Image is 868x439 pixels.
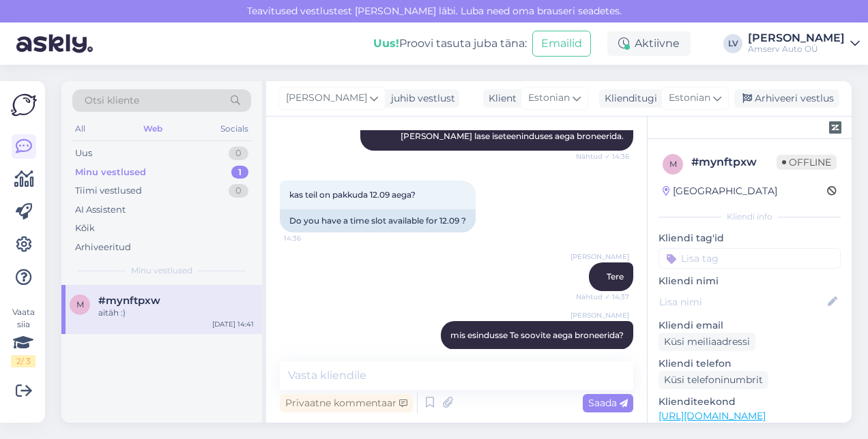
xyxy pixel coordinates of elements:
[748,44,845,55] div: Amserv Auto OÜ
[229,147,248,160] div: 0
[607,271,624,282] span: Tere
[229,184,248,198] div: 0
[75,222,95,235] div: Kõik
[748,33,860,55] a: [PERSON_NAME]Amserv Auto OÜ
[829,121,841,134] img: zendesk
[669,159,677,169] span: m
[528,91,570,106] span: Estonian
[576,292,629,302] span: Nähtud ✓ 14:37
[11,306,35,367] div: Vaata siia
[284,233,335,243] span: 14:36
[280,209,476,232] div: Do you have a time slot available for 12.09 ?
[669,91,710,106] span: Estonian
[659,333,755,351] div: Küsi meiliaadressi
[576,151,629,162] span: Nähtud ✓ 14:36
[570,310,629,320] span: [PERSON_NAME]
[588,397,628,409] span: Saada
[659,395,841,409] p: Klienditeekond
[450,330,624,340] span: mis esindusse Te soovite aega broneerida?
[599,91,657,106] div: Klienditugi
[76,299,84,309] span: m
[231,166,248,179] div: 1
[659,318,841,333] p: Kliendi email
[734,89,839,108] div: Arhiveeri vestlus
[659,371,768,389] div: Küsi telefoninumbrit
[659,410,766,422] a: [URL][DOMAIN_NAME]
[131,264,192,277] span: Minu vestlused
[286,91,367,106] span: [PERSON_NAME]
[659,274,841,288] p: Kliendi nimi
[607,31,691,56] div: Aktiivne
[659,248,841,269] input: Lisa tag
[98,307,254,319] div: aitäh :)
[75,147,92,160] div: Uus
[218,120,251,138] div: Socials
[532,31,591,57] button: Emailid
[659,231,841,245] p: Kliendi tag'id
[98,294,160,307] span: #mynftpxw
[85,93,139,108] span: Otsi kliente
[72,120,88,138] div: All
[11,92,37,118] img: Askly Logo
[280,394,413,412] div: Privaatne kommentaar
[570,252,629,262] span: [PERSON_NAME]
[659,357,841,371] p: Kliendi telefon
[777,155,837,170] span: Offline
[75,184,142,198] div: Tiimi vestlused
[289,190,416,200] span: kas teil on pakkuda 12.09 aega?
[373,35,527,52] div: Proovi tasuta juba täna:
[386,91,455,106] div: juhib vestlust
[663,184,777,198] div: [GEOGRAPHIC_DATA]
[11,355,35,367] div: 2 / 3
[691,154,777,170] div: # mynftpxw
[373,37,399,50] b: Uus!
[483,91,517,106] div: Klient
[75,203,126,217] div: AI Assistent
[659,211,841,223] div: Kliendi info
[659,294,825,309] input: Lisa nimi
[212,319,254,329] div: [DATE] 14:41
[75,166,146,179] div: Minu vestlused
[75,241,131,254] div: Arhiveeritud
[141,120,165,138] div: Web
[723,34,742,53] div: LV
[748,33,845,44] div: [PERSON_NAME]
